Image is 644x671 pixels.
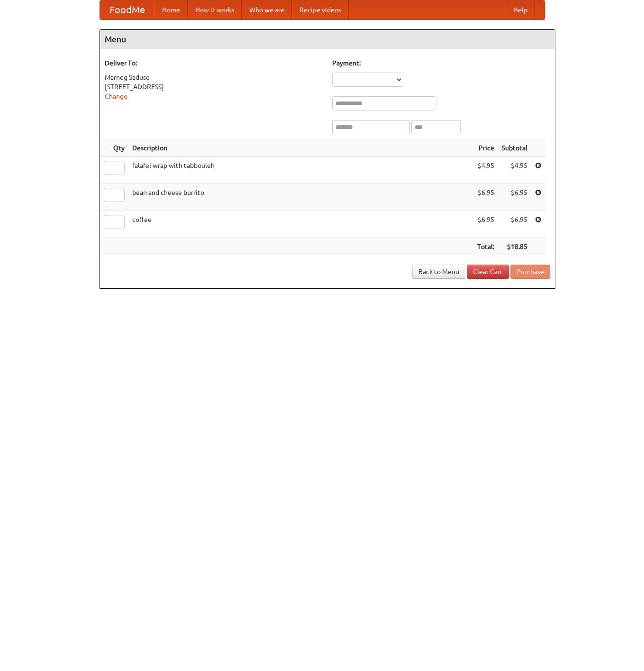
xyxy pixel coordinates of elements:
td: $6.95 [498,184,531,211]
a: Change [105,92,127,100]
th: Total: [473,238,498,256]
th: Price [473,139,498,157]
td: bean and cheese burrito [128,184,473,211]
td: coffee [128,211,473,238]
a: FoodMe [100,0,154,19]
th: $18.85 [498,238,531,256]
a: Who we are [242,0,292,19]
td: $4.95 [473,157,498,184]
th: Qty [100,139,128,157]
a: Back to Menu [412,265,465,279]
a: Recipe videos [292,0,349,19]
td: $6.95 [498,211,531,238]
a: How it works [188,0,242,19]
td: falafel wrap with tabbouleh [128,157,473,184]
a: Clear Cart [467,265,509,279]
h5: Deliver To: [105,58,323,68]
h4: Menu [100,30,555,49]
th: Description [128,139,473,157]
button: Purchase [510,265,550,279]
div: [STREET_ADDRESS] [105,82,323,92]
th: Subtotal [498,139,531,157]
td: $6.95 [473,184,498,211]
a: Home [154,0,188,19]
div: Marneg Saduse [105,73,323,82]
td: $4.95 [498,157,531,184]
a: Help [506,0,535,19]
h5: Payment: [332,58,550,68]
td: $6.95 [473,211,498,238]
